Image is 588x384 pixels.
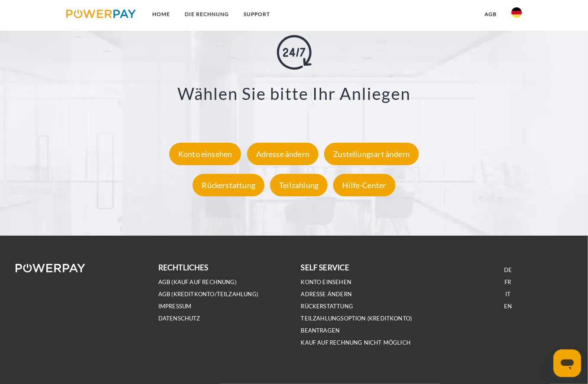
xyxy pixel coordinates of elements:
[301,278,352,286] a: Konto einsehen
[167,149,244,158] a: Konto einsehen
[40,83,548,104] h3: Wählen Sie bitte Ihr Anliegen
[301,263,350,272] b: self service
[301,303,353,310] a: Rückerstattung
[331,180,397,189] a: Hilfe-Center
[505,291,511,298] a: IT
[268,180,330,189] a: Teilzahlung
[324,142,419,165] div: Zustellungsart ändern
[158,278,237,286] a: AGB (Kauf auf Rechnung)
[245,149,321,158] a: Adresse ändern
[247,142,319,165] div: Adresse ändern
[158,303,192,310] a: IMPRESSUM
[504,303,512,310] a: EN
[177,6,236,22] a: DIE RECHNUNG
[270,173,328,196] div: Teilzahlung
[277,35,312,69] img: online-shopping.svg
[301,315,412,334] a: Teilzahlungsoption (KREDITKONTO) beantragen
[511,7,522,18] img: de
[16,264,85,272] img: logo-powerpay-white.svg
[158,263,209,272] b: rechtliches
[301,291,352,298] a: Adresse ändern
[158,315,200,322] a: DATENSCHUTZ
[322,149,421,158] a: Zustellungsart ändern
[504,278,511,286] a: FR
[158,291,258,298] a: AGB (Kreditkonto/Teilzahlung)
[504,266,512,274] a: DE
[477,6,504,22] a: agb
[333,173,395,196] div: Hilfe-Center
[553,349,581,377] iframe: Schaltfläche zum Öffnen des Messaging-Fensters
[66,10,136,18] img: logo-powerpay.svg
[193,173,264,196] div: Rückerstattung
[145,6,177,22] a: Home
[169,142,241,165] div: Konto einsehen
[301,339,411,346] a: Kauf auf Rechnung nicht möglich
[190,180,267,189] a: Rückerstattung
[236,6,277,22] a: SUPPORT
